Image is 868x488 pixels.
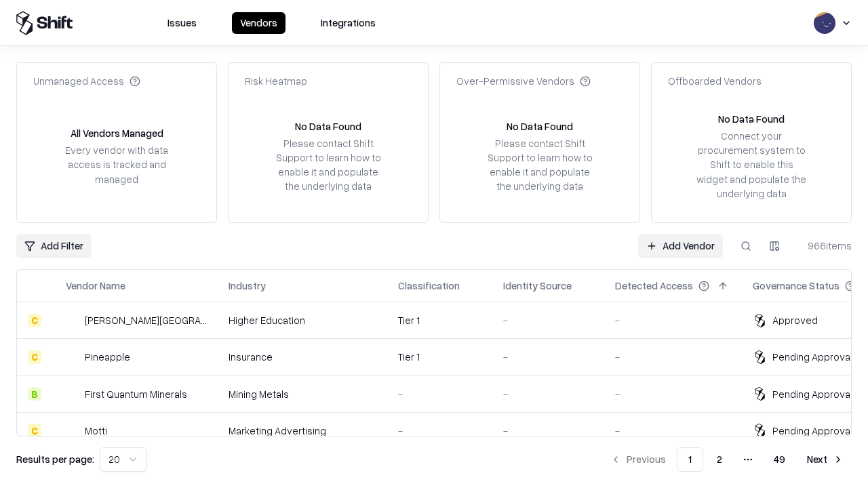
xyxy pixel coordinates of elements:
div: C [28,350,41,364]
button: 49 [763,447,796,472]
div: Over-Permissive Vendors [456,74,591,88]
div: B [28,387,41,401]
div: - [615,387,731,401]
div: Marketing Advertising [229,424,376,438]
button: Issues [159,12,205,34]
button: Add Filter [16,234,92,258]
div: Identity Source [503,279,572,293]
div: Vendor Name [66,279,125,293]
img: Pineapple [66,350,79,364]
button: Vendors [232,12,285,34]
div: - [615,350,731,364]
div: All Vendors Managed [71,126,163,140]
div: Approved [772,313,818,327]
div: Detected Access [615,279,693,293]
button: Integrations [313,12,384,34]
div: Please contact Shift Support to learn how to enable it and populate the underlying data [484,136,596,194]
div: - [615,313,731,327]
div: Classification [398,279,460,293]
div: Please contact Shift Support to learn how to enable it and populate the underlying data [272,136,384,194]
p: Results per page: [16,452,94,466]
div: Insurance [229,350,376,364]
div: Risk Heatmap [245,74,307,88]
img: First Quantum Minerals [66,387,79,401]
div: - [398,424,481,438]
button: 2 [706,447,733,472]
div: No Data Found [295,119,361,134]
div: - [398,387,481,401]
div: Motti [85,424,107,438]
div: - [503,313,593,327]
div: Connect your procurement system to Shift to enable this widget and populate the underlying data [695,129,808,201]
div: Offboarded Vendors [668,74,762,88]
div: Pineapple [85,350,130,364]
a: Add Vendor [638,234,723,258]
img: Motti [66,424,79,437]
div: Industry [229,279,266,293]
div: Tier 1 [398,350,481,364]
div: Every vendor with data access is tracked and managed [60,143,173,186]
div: - [503,387,593,401]
nav: pagination [602,447,852,472]
div: Unmanaged Access [33,74,140,88]
div: [PERSON_NAME][GEOGRAPHIC_DATA] [85,313,207,327]
div: Pending Approval [772,387,852,401]
div: No Data Found [718,112,785,126]
div: Pending Approval [772,350,852,364]
div: - [503,424,593,438]
div: No Data Found [507,119,573,134]
button: Next [799,447,852,472]
div: C [28,424,41,437]
div: 966 items [797,239,852,253]
img: Reichman University [66,314,79,327]
button: 1 [677,447,703,472]
div: First Quantum Minerals [85,387,187,401]
div: Governance Status [753,279,840,293]
div: - [615,424,731,438]
div: C [28,314,41,327]
div: Pending Approval [772,424,852,438]
div: - [503,350,593,364]
div: Mining Metals [229,387,376,401]
div: Tier 1 [398,313,481,327]
div: Higher Education [229,313,376,327]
